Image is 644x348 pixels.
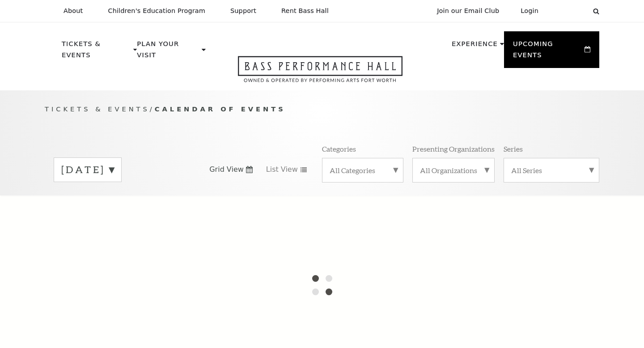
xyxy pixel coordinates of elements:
[511,166,592,175] label: All Series
[62,38,131,66] p: Tickets & Events
[266,165,298,174] span: List View
[137,38,199,66] p: Plan Your Visit
[108,7,205,15] p: Children's Education Program
[322,144,356,153] p: Categories
[330,166,396,175] label: All Categories
[209,165,244,174] span: Grid View
[420,166,487,175] label: All Organizations
[45,105,150,113] span: Tickets & Events
[412,144,495,153] p: Presenting Organizations
[64,7,83,15] p: About
[155,105,286,113] span: Calendar of Events
[504,144,523,153] p: Series
[61,163,114,177] label: [DATE]
[553,7,585,15] select: Select:
[513,38,582,66] p: Upcoming Events
[452,38,498,55] p: Experience
[281,7,329,15] p: Rent Bass Hall
[45,104,599,115] p: /
[230,7,256,15] p: Support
